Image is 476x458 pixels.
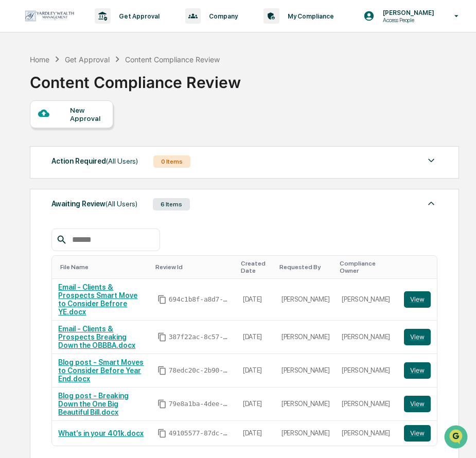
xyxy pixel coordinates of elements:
span: 387f22ac-8c57-4fa3-9283-1d84f8a57bdf [169,333,231,341]
p: [PERSON_NAME] [375,9,439,16]
div: Toggle SortBy [60,263,147,271]
iframe: Open customer support [443,424,471,452]
div: Home [30,55,49,64]
button: View [404,425,431,442]
div: Toggle SortBy [155,263,233,271]
div: We're available if you need us! [35,89,130,97]
td: [PERSON_NAME] [275,421,336,446]
span: Copy Id [157,332,167,342]
span: 694c1b8f-a8d7-4421-a717-18de4b8ea405 [169,295,231,304]
div: Toggle SortBy [406,263,433,271]
a: Email - Clients & Prospects Breaking Down the OBBBA.docx [58,325,135,349]
td: [DATE] [237,421,275,446]
p: Access People [375,16,439,24]
div: 0 Items [153,155,190,168]
div: 🔎 [10,150,19,158]
p: How can we help? [10,22,187,38]
div: 🖐️ [10,131,19,139]
span: (All Users) [105,200,137,208]
img: caret [425,154,437,167]
td: [PERSON_NAME] [336,421,397,446]
button: View [404,396,431,412]
td: [PERSON_NAME] [275,387,336,421]
div: Toggle SortBy [279,263,332,271]
p: Company [201,12,243,20]
div: 🗄️ [75,131,83,139]
div: Awaiting Review [51,197,137,210]
td: [PERSON_NAME] [336,387,397,421]
div: Toggle SortBy [241,260,271,274]
span: Preclearance [21,130,66,140]
div: New Approval [70,106,104,122]
span: (All Users) [106,157,138,165]
td: [PERSON_NAME] [275,354,336,387]
span: Data Lookup [21,149,65,160]
button: View [404,291,431,308]
td: [PERSON_NAME] [336,354,397,387]
span: 79e8a1ba-4dee-461e-afd9-e465ac3ecaca [169,400,231,408]
td: [PERSON_NAME] [336,321,397,354]
td: [DATE] [237,321,275,354]
div: Content Compliance Review [125,55,220,64]
a: Email - Clients & Prospects Smart Move to Consider Befrore YE.docx [58,283,137,316]
td: [DATE] [237,354,275,387]
a: Powered byPylon [73,174,125,182]
div: Content Compliance Review [30,65,241,92]
div: Start new chat [35,79,169,89]
a: Blog post - Breaking Down the One Big Beautiful Bill.docx [58,392,129,416]
p: Get Approval [111,12,165,20]
span: Attestations [85,130,128,140]
td: [DATE] [237,279,275,321]
span: Copy Id [157,366,167,375]
div: Get Approval [65,55,110,64]
input: Clear [27,47,170,58]
a: What’s in your 401k.docx [58,429,144,437]
td: [DATE] [237,387,275,421]
span: Copy Id [157,399,167,409]
span: Copy Id [157,429,167,438]
img: 1746055101610-c473b297-6a78-478c-a979-82029cc54cd1 [10,79,29,97]
a: 🖐️Preclearance [6,126,70,144]
span: 49105577-87dc-4fd1-9337-750678275c6b [169,429,231,437]
p: My Compliance [279,12,339,20]
div: Toggle SortBy [340,260,393,274]
span: 78edc20c-2b90-46dc-9afc-13f4486e5ae4 [169,366,231,375]
a: 🔎Data Lookup [6,145,69,164]
a: Blog post - Smart Moves to Consider Before Year End.docx [58,358,144,383]
td: [PERSON_NAME] [275,279,336,321]
button: View [404,329,431,345]
div: Action Required [51,154,138,168]
td: [PERSON_NAME] [275,321,336,354]
span: Copy Id [157,295,167,304]
img: logo [25,10,74,22]
img: caret [425,197,437,209]
div: 6 Items [153,198,190,210]
button: View [404,362,431,379]
td: [PERSON_NAME] [336,279,397,321]
button: Start new chat [175,82,187,94]
a: 🗄️Attestations [70,126,132,144]
span: Pylon [102,174,125,182]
